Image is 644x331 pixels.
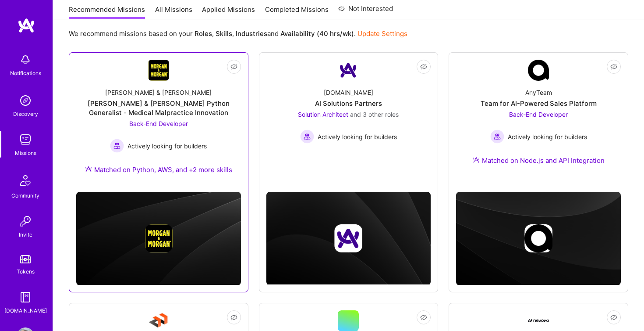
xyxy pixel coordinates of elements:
img: Actively looking for builders [110,139,124,153]
a: Applied Missions [202,5,255,19]
a: Update Settings [357,29,407,38]
i: icon EyeClosed [230,314,237,321]
div: Community [11,191,39,200]
a: Company Logo[DOMAIN_NAME]AI Solutions PartnersSolution Architect and 3 other rolesActively lookin... [266,60,431,169]
img: guide book [17,288,34,306]
img: Company logo [334,224,362,252]
span: Actively looking for builders [508,132,587,141]
span: Back-End Developer [509,111,568,118]
div: Matched on Node.js and API Integration [473,156,605,165]
a: Company Logo[PERSON_NAME] & [PERSON_NAME][PERSON_NAME] & [PERSON_NAME] Python Generalist - Medica... [76,60,241,185]
img: cover [456,192,621,285]
div: Matched on Python, AWS, and +2 more skills [85,165,232,174]
a: Recommended Missions [69,5,145,19]
b: Skills [216,29,232,38]
img: Ateam Purple Icon [473,156,480,163]
b: Availability (40 hrs/wk) [280,29,354,38]
span: Actively looking for builders [127,141,207,151]
div: Missions [15,148,36,158]
i: icon EyeClosed [420,63,427,70]
img: teamwork [17,131,34,148]
img: Actively looking for builders [490,130,504,144]
a: Not Interested [338,4,393,19]
div: Tokens [17,267,35,276]
div: Team for AI-Powered Sales Platform [481,99,597,108]
img: cover [266,192,431,285]
b: Industries [236,29,267,38]
img: Company logo [145,224,173,252]
img: Company Logo [528,60,549,81]
i: icon EyeClosed [610,314,617,321]
div: Invite [19,230,32,239]
div: AnyTeam [525,88,552,97]
div: [PERSON_NAME] & [PERSON_NAME] Python Generalist - Medical Malpractice Innovation [76,99,241,117]
i: icon EyeClosed [420,314,427,321]
div: [PERSON_NAME] & [PERSON_NAME] [105,88,212,97]
b: Roles [195,29,212,38]
img: Ateam Purple Icon [85,165,92,173]
img: tokens [20,255,31,263]
span: Back-End Developer [129,120,188,127]
div: [DOMAIN_NAME] [324,88,373,97]
img: Invite [17,212,34,230]
span: Actively looking for builders [318,132,397,141]
div: Discovery [13,109,38,119]
img: Company Logo [528,319,549,323]
span: Solution Architect [298,111,348,118]
i: icon EyeClosed [610,63,617,70]
p: We recommend missions based on your , , and . [69,29,407,38]
img: Company logo [524,224,552,252]
img: Community [15,170,36,191]
div: AI Solutions Partners [315,99,382,108]
img: Company Logo [338,60,359,81]
img: bell [17,51,34,68]
i: icon EyeClosed [230,63,237,70]
img: logo [18,18,35,33]
a: All Missions [155,5,192,19]
a: Company LogoAnyTeamTeam for AI-Powered Sales PlatformBack-End Developer Actively looking for buil... [456,60,621,176]
img: Actively looking for builders [300,130,314,144]
img: discovery [17,92,34,109]
span: and 3 other roles [350,111,399,118]
div: [DOMAIN_NAME] [4,306,47,315]
img: cover [76,192,241,285]
a: Completed Missions [265,5,329,19]
div: Notifications [10,68,41,78]
img: Company Logo [148,60,169,81]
